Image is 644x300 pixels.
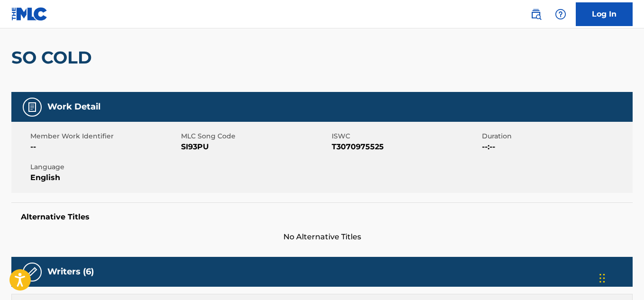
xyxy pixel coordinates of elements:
[27,101,38,113] img: Work Detail
[30,141,179,153] span: --
[11,231,633,243] span: No Alternative Titles
[47,101,100,112] h5: Work Detail
[526,5,545,24] a: Public Search
[21,212,623,222] h5: Alternative Titles
[551,5,570,24] div: Help
[11,47,97,68] h2: SO COLD
[530,9,542,20] img: search
[30,131,179,141] span: Member Work Identifier
[482,131,630,141] span: Duration
[599,264,605,292] div: Arrastrar
[555,9,566,20] img: help
[181,141,329,153] span: SI93PU
[11,7,48,21] img: MLC Logo
[597,255,644,300] iframe: Chat Widget
[47,266,94,277] h5: Writers (6)
[30,172,179,183] span: English
[482,141,630,153] span: --:--
[181,131,329,141] span: MLC Song Code
[332,141,480,153] span: T3070975525
[597,255,644,300] div: Widget de chat
[27,266,38,278] img: Writers
[576,2,633,26] a: Log In
[332,131,480,141] span: ISWC
[30,162,179,172] span: Language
